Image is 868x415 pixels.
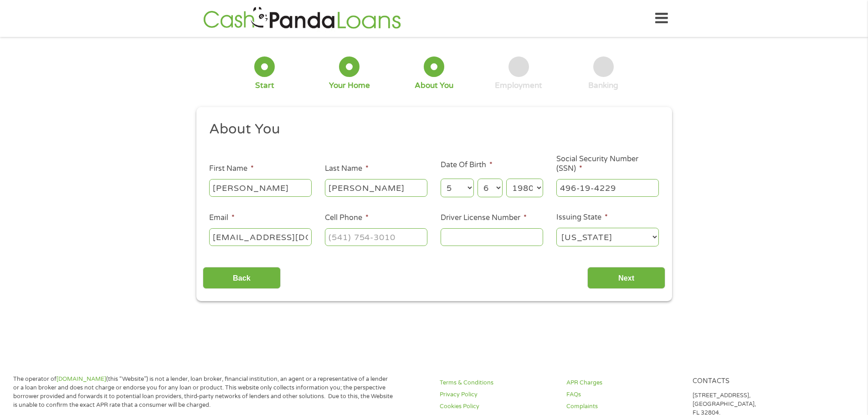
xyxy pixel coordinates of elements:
[566,379,682,387] a: APR Charges
[440,379,555,387] a: Terms & Conditions
[325,164,369,174] label: Last Name
[209,213,235,223] label: Email
[556,179,659,196] input: 078-05-1120
[209,228,312,246] input: john@gmail.com
[495,81,542,91] div: Employment
[209,179,312,196] input: John
[440,402,555,411] a: Cookies Policy
[209,120,652,138] h2: About You
[325,213,369,223] label: Cell Phone
[325,179,427,196] input: Smith
[56,375,106,383] a: [DOMAIN_NAME]
[415,81,453,91] div: About You
[693,377,808,386] h4: Contacts
[441,213,527,223] label: Driver License Number
[200,5,404,31] img: GetLoanNow Logo
[556,154,659,174] label: Social Security Number (SSN)
[440,390,555,399] a: Privacy Policy
[566,390,682,399] a: FAQs
[13,375,393,410] p: The operator of (this “Website”) is not a lender, loan broker, financial institution, an agent or...
[556,213,608,222] label: Issuing State
[566,402,682,411] a: Complaints
[587,267,665,289] input: Next
[325,228,427,246] input: (541) 754-3010
[203,267,281,289] input: Back
[329,81,370,91] div: Your Home
[255,81,274,91] div: Start
[441,160,493,170] label: Date Of Birth
[588,81,618,91] div: Banking
[209,164,254,174] label: First Name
